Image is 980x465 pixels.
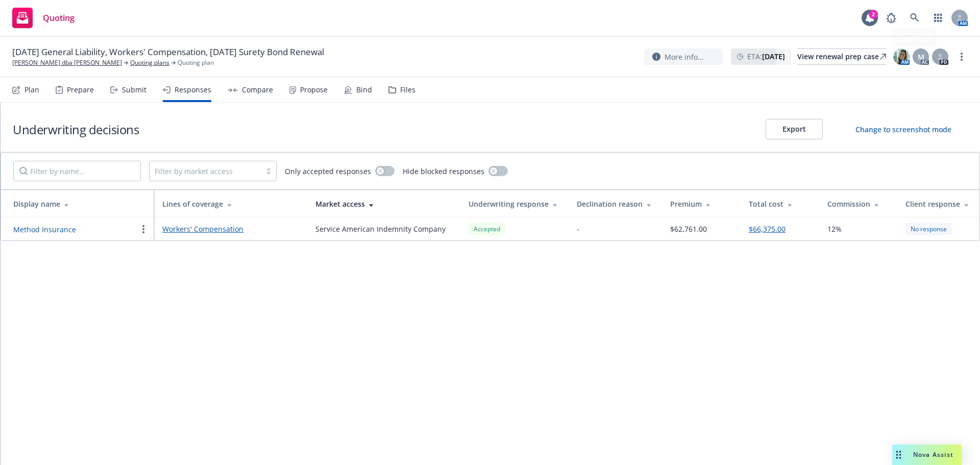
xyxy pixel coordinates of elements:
div: Bind [356,86,372,94]
div: $62,761.00 [670,224,707,234]
div: Display name [13,199,146,209]
div: Market access [315,199,452,209]
span: Quoting plan [178,58,214,67]
button: Change to screenshot mode [839,119,968,139]
div: Files [400,86,415,94]
button: Export [766,119,823,139]
div: Prepare [67,86,94,94]
span: 12% [827,224,842,234]
span: More info... [665,52,704,62]
div: No response [905,223,952,235]
div: Underwriting response [469,199,560,209]
button: $66,375.00 [749,224,786,234]
span: ETA : [747,51,785,62]
strong: [DATE] [762,52,785,61]
span: Hide blocked responses [403,166,484,177]
button: More info... [644,48,723,65]
img: photo [893,48,910,65]
span: Quoting [43,14,75,22]
div: Lines of coverage [162,199,299,209]
input: Filter by name... [13,161,141,181]
a: Search [904,8,925,28]
a: [PERSON_NAME] dba [PERSON_NAME] [12,58,122,67]
a: more [955,51,968,63]
span: Only accepted responses [285,166,371,177]
div: Submit [122,86,146,94]
h1: Underwriting decisions [13,121,139,138]
a: Switch app [928,8,948,28]
span: Nova Assist [913,450,953,459]
a: Quoting [8,4,79,32]
div: Propose [300,86,328,94]
div: Accepted [469,223,505,235]
div: Responses [175,86,211,94]
span: M [918,52,924,62]
div: Client response [905,199,971,209]
div: Total cost [749,199,811,209]
div: Plan [24,86,39,94]
div: Premium [670,199,732,209]
div: Drag to move [892,445,905,465]
a: View renewal prep case [797,48,886,65]
button: Nova Assist [892,445,962,465]
div: Compare [242,86,273,94]
button: Method Insurance [13,224,76,235]
div: Declination reason [577,199,654,209]
a: Workers' Compensation [162,224,299,234]
div: Commission [827,199,890,209]
a: Quoting plans [130,58,169,67]
a: Report a Bug [881,8,901,28]
div: Service American Indemnity Company [315,224,446,234]
span: [DATE] General Liability, Workers' Compensation, [DATE] Surety Bond Renewal [12,46,324,58]
div: Change to screenshot mode [855,124,951,135]
div: - [577,224,579,234]
div: 2 [869,10,878,19]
